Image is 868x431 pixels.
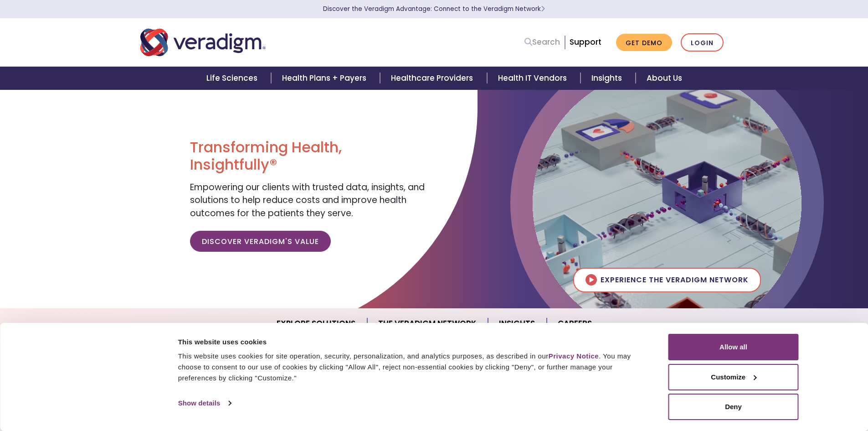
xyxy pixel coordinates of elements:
div: This website uses cookies for site operation, security, personalization, and analytics purposes, ... [178,351,648,384]
a: Insights [488,312,547,335]
a: The Veradigm Network [367,312,488,335]
button: Deny [668,394,799,420]
a: Explore Solutions [266,312,367,335]
a: Health IT Vendors [487,67,580,90]
a: Discover the Veradigm Advantage: Connect to the Veradigm NetworkLearn More [323,5,545,13]
a: Get Demo [616,34,672,52]
div: This website uses cookies [178,337,648,348]
span: Learn More [541,5,545,13]
a: Healthcare Providers [380,67,487,90]
a: Search [524,36,560,48]
h1: Transforming Health, Insightfully® [190,139,427,174]
button: Customize [668,364,799,390]
a: Support [570,36,601,47]
a: Health Plans + Payers [271,67,380,90]
img: Veradigm logo [140,27,266,57]
span: Empowering our clients with trusted data, insights, and solutions to help reduce costs and improv... [190,181,425,219]
a: Life Sciences [195,67,271,90]
a: Discover Veradigm's Value [190,231,331,252]
button: Allow all [668,334,799,360]
a: Careers [547,312,603,335]
a: Privacy Notice [549,352,599,360]
a: Login [681,33,724,52]
a: Show details [178,396,231,410]
a: About Us [636,67,693,90]
a: Insights [580,67,636,90]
